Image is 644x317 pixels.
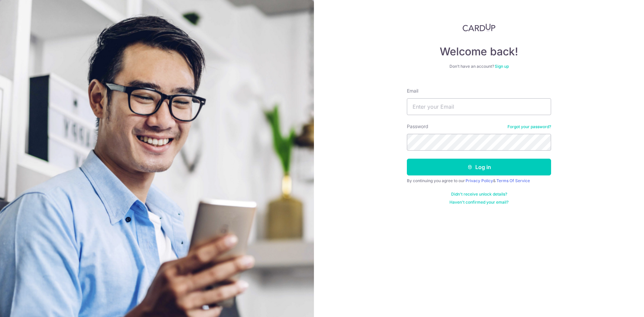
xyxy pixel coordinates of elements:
[496,178,530,183] a: Terms Of Service
[407,159,551,175] button: Log in
[407,64,551,69] div: Don’t have an account?
[451,192,507,197] a: Didn't receive unlock details?
[407,45,551,58] h4: Welcome back!
[463,23,495,32] img: CardUp Logo
[407,178,551,183] div: By continuing you agree to our &
[407,98,551,115] input: Enter your Email
[449,200,508,205] a: Haven't confirmed your email?
[495,64,509,69] a: Sign up
[507,124,551,129] a: Forgot your password?
[407,123,428,130] label: Password
[407,88,418,94] label: Email
[466,178,493,183] a: Privacy Policy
